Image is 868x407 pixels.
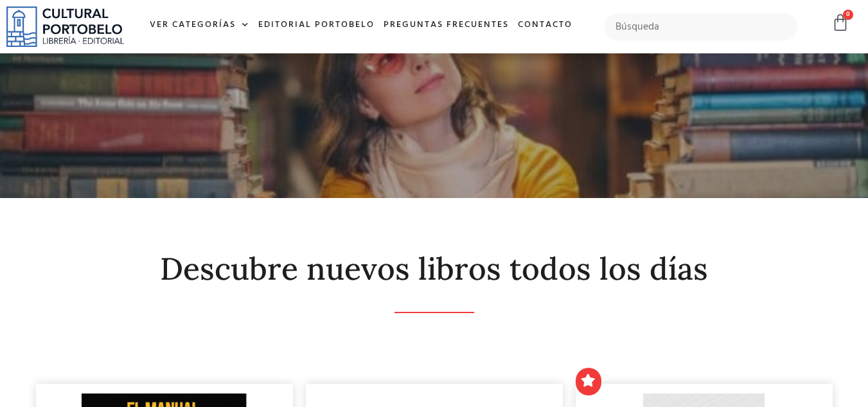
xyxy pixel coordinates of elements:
h2: Descubre nuevos libros todos los días [36,252,833,286]
a: Contacto [513,12,577,39]
a: Ver Categorías [145,12,254,39]
a: Preguntas frecuentes [379,12,513,39]
a: 0 [831,14,849,32]
a: Editorial Portobelo [254,12,379,39]
span: 0 [843,10,853,20]
input: Búsqueda [605,14,798,41]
